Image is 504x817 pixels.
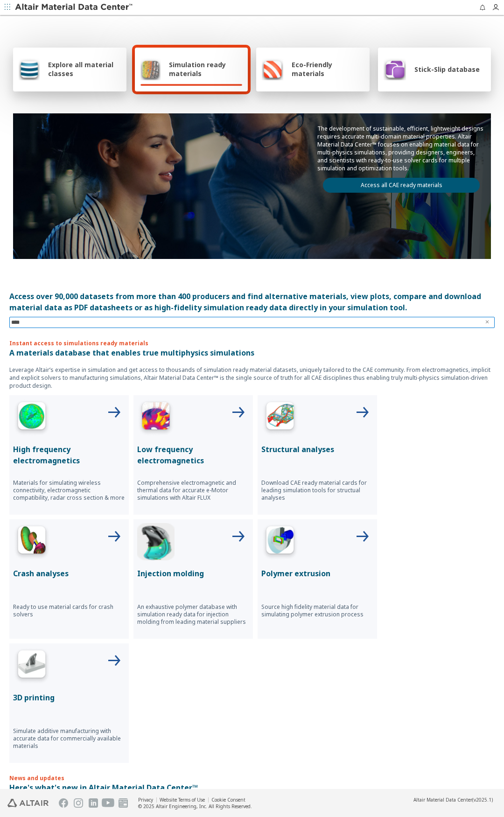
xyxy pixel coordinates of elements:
[9,366,495,390] p: Leverage Altair’s expertise in simulation and get access to thousands of simulation ready materia...
[9,347,495,358] p: A materials database that enables true multiphysics simulations
[323,178,480,193] a: Access all CAE ready materials
[9,774,495,782] p: News and updates
[137,603,249,626] p: An exhaustive polymer database with simulation ready data for injection molding from leading mate...
[13,692,125,703] p: 3D printing
[13,479,125,502] p: Materials for simulating wireless connectivity, electromagnetic compatibility, radar cross sectio...
[317,125,485,172] p: The development of sustainable, efficient, lightweight designs requires accurate multi-domain mat...
[480,317,495,328] button: Clear text
[13,399,50,436] img: High Frequency Icon
[13,603,125,618] p: Ready to use material cards for crash solvers
[9,782,495,793] p: Here's what's new in Altair Material Data Center™
[13,727,125,750] p: Simulate additive manufacturing with accurate data for commercially available materials
[137,444,249,466] p: Low frequency electromagnetics
[7,799,49,807] img: Altair Engineering
[211,796,245,803] a: Cookie Consent
[48,60,121,78] span: Explore all material classes
[13,647,50,684] img: 3D Printing Icon
[13,568,125,579] p: Crash analyses
[292,60,364,78] span: Eco-Friendly materials
[133,395,253,515] button: Low Frequency IconLow frequency electromagneticsComprehensive electromagnetic and thermal data fo...
[137,568,249,579] p: Injection molding
[261,568,373,579] p: Polymer extrusion
[413,796,472,803] span: Altair Material Data Center
[13,523,50,560] img: Crash Analyses Icon
[137,399,175,436] img: Low Frequency Icon
[258,519,377,639] button: Polymer Extrusion IconPolymer extrusionSource high fidelity material data for simulating polymer ...
[261,603,373,618] p: Source high fidelity material data for simulating polymer extrusion process
[140,58,161,80] img: Simulation ready materials
[9,643,129,763] button: 3D Printing Icon3D printingSimulate additive manufacturing with accurate data for commercially av...
[261,399,299,436] img: Structural Analyses Icon
[9,519,129,639] button: Crash Analyses IconCrash analysesReady to use material cards for crash solvers
[13,444,125,466] p: High frequency electromagnetics
[169,60,242,78] span: Simulation ready materials
[9,291,495,313] div: Access over 90,000 datasets from more than 400 producers and find alternative materials, view plo...
[137,523,175,560] img: Injection Molding Icon
[413,796,493,803] div: (v2025.1)
[138,796,153,803] a: Privacy
[261,444,373,455] p: Structural analyses
[19,58,40,80] img: Explore all material classes
[160,796,205,803] a: Website Terms of Use
[261,479,373,502] p: Download CAE ready material cards for leading simulation tools for structual analyses
[138,803,252,810] div: © 2025 Altair Engineering, Inc. All Rights Reserved.
[414,65,480,74] span: Stick-Slip database
[133,519,253,639] button: Injection Molding IconInjection moldingAn exhaustive polymer database with simulation ready data ...
[137,479,249,502] p: Comprehensive electromagnetic and thermal data for accurate e-Motor simulations with Altair FLUX
[384,58,406,80] img: Stick-Slip database
[9,395,129,515] button: High Frequency IconHigh frequency electromagneticsMaterials for simulating wireless connectivity,...
[262,58,283,80] img: Eco-Friendly materials
[15,3,134,12] img: Altair Material Data Center
[9,339,495,347] p: Instant access to simulations ready materials
[261,523,299,560] img: Polymer Extrusion Icon
[258,395,377,515] button: Structural Analyses IconStructural analysesDownload CAE ready material cards for leading simulati...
